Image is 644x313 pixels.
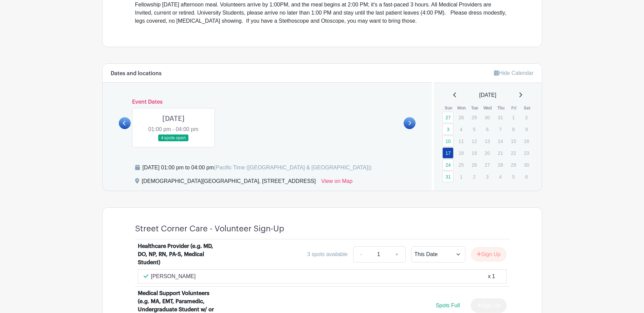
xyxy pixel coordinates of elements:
[495,148,506,158] p: 21
[468,160,480,170] p: 26
[521,148,532,158] p: 23
[455,105,468,111] th: Mon
[508,124,519,134] p: 8
[468,136,480,146] p: 12
[143,164,372,172] div: [DATE] 01:00 pm to 04:00 pm
[151,272,196,280] p: [PERSON_NAME]
[138,242,222,267] div: Healthcare Provider (e.g. MD, DO, NP, RN, PA-S, Medical Student)
[468,105,481,111] th: Tue
[482,112,493,123] p: 30
[482,136,493,146] p: 13
[468,112,480,123] p: 29
[508,136,519,146] p: 15
[468,171,480,182] p: 2
[442,135,454,147] a: 10
[494,70,533,76] a: Hide Calendar
[508,171,519,182] p: 5
[521,160,532,170] p: 30
[442,124,454,135] a: 3
[456,136,467,146] p: 11
[495,160,506,170] p: 28
[214,165,372,170] span: (Pacific Time ([GEOGRAPHIC_DATA] & [GEOGRAPHIC_DATA]))
[471,247,507,262] button: Sign Up
[456,171,467,182] p: 1
[442,105,455,111] th: Sun
[508,105,521,111] th: Fri
[436,302,460,308] span: Spots Full
[488,272,495,280] div: x 1
[495,136,506,146] p: 14
[456,148,467,158] p: 18
[521,124,532,134] p: 9
[135,224,284,234] h4: Street Corner Care - Volunteer Sign-Up
[307,250,348,258] div: 3 spots available
[482,148,493,158] p: 20
[111,70,162,77] h6: Dates and locations
[468,148,480,158] p: 19
[495,124,506,134] p: 7
[442,147,454,159] a: 17
[521,171,532,182] p: 6
[521,112,532,123] p: 2
[482,124,493,134] p: 6
[494,105,508,111] th: Thu
[131,99,404,105] h6: Event Dates
[442,171,454,182] a: 31
[482,160,493,170] p: 27
[508,148,519,158] p: 22
[442,159,454,170] a: 24
[521,136,532,146] p: 16
[481,105,495,111] th: Wed
[142,177,316,188] div: [DEMOGRAPHIC_DATA][GEOGRAPHIC_DATA], [STREET_ADDRESS]
[482,171,493,182] p: 3
[520,105,534,111] th: Sat
[468,124,480,134] p: 5
[456,112,467,123] p: 28
[508,112,519,123] p: 1
[456,160,467,170] p: 25
[495,112,506,123] p: 31
[442,112,454,123] a: 27
[353,246,369,263] a: -
[456,124,467,134] p: 4
[321,177,352,188] a: View on Map
[508,160,519,170] p: 29
[479,91,496,99] span: [DATE]
[388,246,405,263] a: +
[495,171,506,182] p: 4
